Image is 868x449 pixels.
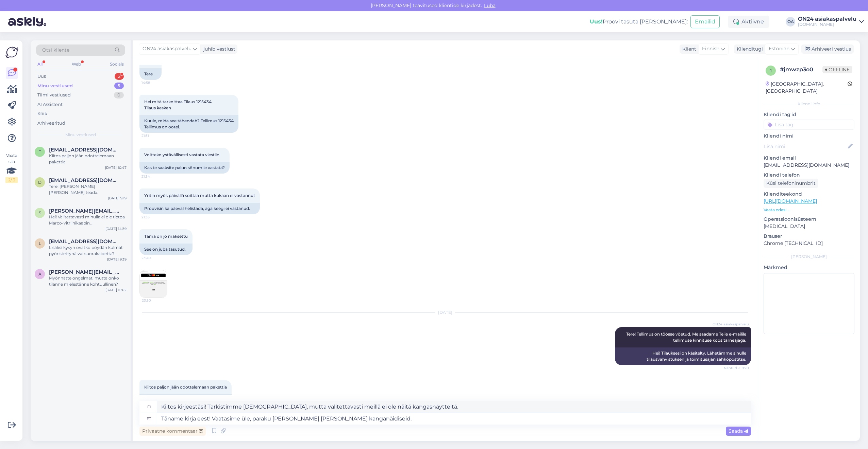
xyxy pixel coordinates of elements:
[141,255,167,261] span: 23:49
[734,46,763,53] div: Klienditugi
[38,271,41,276] span: a
[764,223,854,230] p: [MEDICAL_DATA]
[141,133,167,138] span: 21:31
[37,120,65,127] div: Arhiveeritud
[139,244,193,255] div: See on juba tasutud.
[680,46,696,53] div: Klient
[764,254,854,260] div: [PERSON_NAME]
[764,172,854,179] p: Kliendi telefon
[42,47,69,54] span: Otsi kliente
[764,240,854,247] p: Chrome [TECHNICAL_ID]
[798,22,856,27] div: [DOMAIN_NAME]
[144,193,255,198] span: Yritin myös päivällä soittaa mutta kukaan ei vastannut
[37,101,63,108] div: AI Assistent
[766,80,848,95] div: [GEOGRAPHIC_DATA], [GEOGRAPHIC_DATA]
[764,162,854,169] p: [EMAIL_ADDRESS][DOMAIN_NAME]
[108,196,127,201] div: [DATE] 9:19
[764,233,854,240] p: Brauser
[780,66,822,74] div: # jmwzp3o0
[5,152,18,183] div: Vaata siia
[798,16,864,27] a: ON24 asiakaspalvelu[DOMAIN_NAME]
[713,322,749,327] span: ON24 asiakaspalvelu
[702,45,719,53] span: Finnish
[139,394,232,406] div: Suur aitäh, jään pakki ootama.
[144,234,188,239] span: Tämä on jo maksettu
[139,203,260,214] div: Proovisin ka päeval helistada, aga keegi ei vastanud.
[801,44,854,54] div: Arhiveeri vestlus
[49,245,127,257] div: Lisäksi kysyn ovatko pöydän kulmat pyöristettynä vai suorakaidetta? [PERSON_NAME] maksaisi minull...
[39,149,41,154] span: t
[37,110,47,117] div: Kõik
[37,92,71,98] div: Tiimi vestlused
[114,92,124,98] div: 0
[139,162,230,174] div: Kas te saaksite palun sõnumile vastata?
[139,427,206,436] div: Privaatne kommentaar
[5,177,18,183] div: 2 / 3
[786,17,795,26] div: OA
[5,46,18,59] img: Askly Logo
[764,111,854,118] p: Kliendi tag'id
[626,331,747,343] span: Tere! Tellimus on töösse võetud. Me saadame Teile e-mailile tellimuse kinnituse koos tarneajaga.
[70,60,82,69] div: Web
[769,45,789,53] span: Estonian
[147,413,151,425] div: et
[590,18,603,25] b: Uus!
[105,287,127,292] div: [DATE] 15:02
[65,132,96,138] span: Minu vestlused
[764,179,818,188] div: Küsi telefoninumbrit
[39,210,41,215] span: s
[37,83,73,89] div: Minu vestlused
[105,165,127,170] div: [DATE] 10:47
[36,60,44,69] div: All
[144,384,227,390] span: Kiitos paljon jään odottelemaan pakettia
[144,152,219,157] span: Voitteko ystävällisesti vastata viestiin
[764,191,854,198] p: Klienditeekond
[108,60,125,69] div: Socials
[37,73,46,80] div: Uus
[615,347,751,365] div: Hei! Tilauksesi on käsitelty. Lähetämme sinulle tilausvahvistuksen ja toimitusajan sähköpostitse.
[144,99,212,110] span: Hei mitä tarkoittaa Tilaus 1215434 Tilaus kesken
[764,120,854,130] input: Lisa tag
[49,183,127,196] div: Tere! [PERSON_NAME] [PERSON_NAME] teada.
[764,132,854,140] p: Kliendi nimi
[49,238,120,245] span: lehtinen.merja@gmail.com
[139,115,238,133] div: Kuule, mida see tähendab? Tellimus 1215434 Tellimus on ootel.
[49,275,127,287] div: Myönnätte ongelmat, mutta onko tilanne mielestänne kohtuullinen?
[139,68,162,80] div: Tere
[38,180,41,185] span: d
[764,264,854,271] p: Märkmed
[729,428,748,434] span: Saada
[764,155,854,162] p: Kliendi email
[690,15,720,28] button: Emailid
[49,153,127,165] div: Kiitos paljon jään odottelemaan pakettia
[49,269,120,275] span: antti.herronen@hotmail.com
[157,413,751,425] textarea: Täname kirja eest! Vaatasime üle, paraku [PERSON_NAME] [PERSON_NAME] kanganäidiseid.
[115,73,124,80] div: 2
[114,83,124,89] div: 5
[141,80,167,85] span: 14:58
[147,401,151,413] div: fi
[723,365,749,371] span: Nähtud ✓ 9:20
[798,16,856,22] div: ON24 asiakaspalvelu
[140,270,167,298] img: Attachment
[482,2,498,8] span: Luba
[822,66,852,73] span: Offline
[39,241,41,246] span: l
[764,101,854,107] div: Kliendi info
[139,309,751,316] div: [DATE]
[49,147,120,153] span: terhik31@gmail.com
[764,143,847,150] input: Lisa nimi
[157,401,751,413] textarea: Kiitos kirjeestäsi! Tarkistimme [DEMOGRAPHIC_DATA], mutta valitettavasti meillä ei ole näitä kang...
[141,215,167,220] span: 21:35
[142,298,167,303] span: 23:50
[49,208,120,214] span: s.myllarinen@gmail.com
[770,68,772,73] span: j
[107,257,127,262] div: [DATE] 9:39
[728,16,769,28] div: Aktiivne
[764,207,854,213] p: Vaata edasi ...
[764,216,854,223] p: Operatsioonisüsteem
[143,45,191,53] span: ON24 asiakaspalvelu
[105,226,127,231] div: [DATE] 14:39
[201,46,235,53] div: juhib vestlust
[141,174,167,179] span: 21:34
